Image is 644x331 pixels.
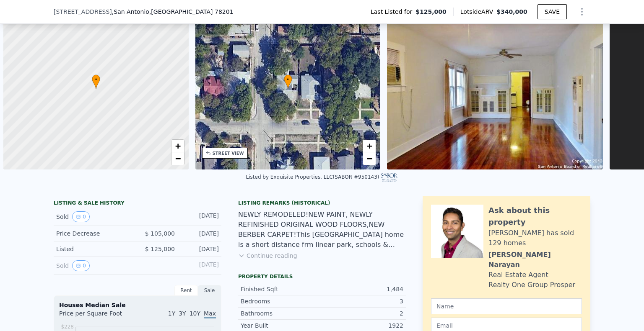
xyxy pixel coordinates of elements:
[54,200,221,208] div: LISTING & SALE HISTORY
[238,200,406,206] div: Listing Remarks (Historical)
[112,8,234,16] span: , San Antonio
[145,246,175,252] span: $ 125,000
[198,285,221,296] div: Sale
[241,309,322,318] div: Bathrooms
[182,211,219,222] div: [DATE]
[182,260,219,271] div: [DATE]
[574,3,590,20] button: Show Options
[241,285,322,293] div: Finished Sqft
[174,285,198,296] div: Rent
[322,297,403,305] div: 3
[488,280,575,290] div: Realty One Group Prosper
[415,8,447,16] span: $125,000
[149,8,234,15] span: , [GEOGRAPHIC_DATA] 78201
[72,260,90,271] button: View historical data
[496,8,527,15] span: $340,000
[213,150,244,157] div: STREET VIEW
[488,205,582,228] div: Ask about this property
[92,76,100,83] span: •
[56,229,131,238] div: Price Decrease
[92,74,100,89] div: •
[59,309,138,323] div: Price per Square Foot
[168,310,175,317] span: 1Y
[381,173,398,182] img: SABOR Logo
[241,297,322,305] div: Bedrooms
[171,140,184,152] a: Zoom in
[284,76,292,83] span: •
[56,260,131,271] div: Sold
[204,310,216,318] span: Max
[190,310,200,317] span: 10Y
[371,8,415,16] span: Last Listed for
[246,174,398,180] div: Listed by Exquisite Properties, LLC (SABOR #950143)
[322,309,403,318] div: 2
[238,273,406,280] div: Property details
[171,152,184,165] a: Zoom out
[179,310,186,317] span: 3Y
[488,228,582,248] div: [PERSON_NAME] has sold 129 homes
[61,324,74,330] tspan: $228
[54,8,112,16] span: [STREET_ADDRESS]
[367,153,372,164] span: −
[238,251,297,260] button: Continue reading
[238,210,406,250] div: NEWLY REMODELED!NEW PAINT, NEWLY REFINISHED ORIGINAL WOOD FLOORS,NEW BERBER CARPET!This [GEOGRAPH...
[431,298,582,314] input: Name
[367,141,372,151] span: +
[145,230,175,237] span: $ 105,000
[175,153,180,164] span: −
[56,245,131,253] div: Listed
[538,4,567,19] button: SAVE
[322,321,403,330] div: 1922
[175,141,180,151] span: +
[387,9,603,169] img: Sale: 156278347 Parcel: 107006139
[182,245,219,253] div: [DATE]
[322,285,403,293] div: 1,484
[363,152,376,165] a: Zoom out
[460,8,496,16] span: Lotside ARV
[488,250,582,270] div: [PERSON_NAME] Narayan
[284,74,292,89] div: •
[241,321,322,330] div: Year Built
[182,229,219,238] div: [DATE]
[56,211,131,222] div: Sold
[72,211,90,222] button: View historical data
[363,140,376,152] a: Zoom in
[488,270,548,280] div: Real Estate Agent
[59,301,216,309] div: Houses Median Sale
